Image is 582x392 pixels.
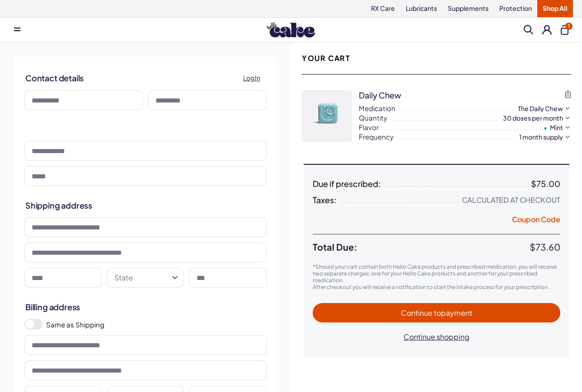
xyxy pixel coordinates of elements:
[359,103,395,113] span: Medication
[46,320,267,329] label: Same as Shipping
[267,22,315,37] img: Hello Cake
[359,122,379,132] span: Flavor
[25,69,266,87] h2: Contact details
[313,263,560,284] p: *Should your cart contain both Hello Cake products and prescribed medication, you will receive tw...
[462,196,560,205] div: Calculated at Checkout
[25,200,266,211] h2: Shipping address
[359,89,401,101] div: Daily Chew
[302,53,350,63] h2: Your Cart
[313,284,549,290] span: After checkout you will receive a notification to start the intake process for your prescription.
[401,308,472,317] span: Continue
[561,25,568,35] button: 1
[531,179,560,188] div: $75.00
[25,301,266,313] h2: Billing address
[243,73,260,83] span: Log In
[394,327,479,346] button: Continue shopping
[404,332,469,341] span: Continue shopping
[313,196,337,205] span: Taxes:
[302,91,351,141] img: XHPTccMLMIZYTR7DxySJzuHzOnKSslFgwGrl5y4U.jpg
[359,132,394,141] span: Frequency
[313,179,381,188] span: Due if prescribed:
[313,303,560,322] button: Continue topayment
[359,113,387,122] span: Quantity
[313,242,530,252] span: Total Due:
[530,241,560,252] span: $73.60
[434,308,472,317] span: to payment
[565,23,573,30] span: 1
[512,215,560,227] button: Coupon Code
[238,69,266,87] a: Log In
